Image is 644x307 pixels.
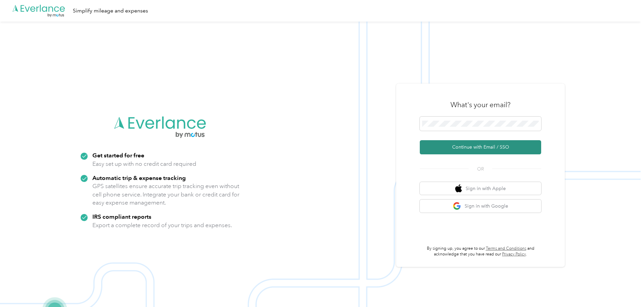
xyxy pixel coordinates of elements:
[92,174,186,181] strong: Automatic trip & expense tracking
[453,202,461,210] img: google logo
[420,199,541,213] button: google logoSign in with Google
[502,252,526,257] a: Privacy Policy
[92,160,196,168] p: Easy set up with no credit card required
[92,182,240,207] p: GPS satellites ensure accurate trip tracking even without cell phone service. Integrate your bank...
[92,152,144,159] strong: Get started for free
[420,140,541,154] button: Continue with Email / SSO
[420,246,541,257] p: By signing up, you agree to our and acknowledge that you have read our .
[92,221,232,229] p: Export a complete record of your trips and expenses.
[450,100,510,110] h3: What's your email?
[469,165,492,173] span: OR
[486,246,526,251] a: Terms and Conditions
[420,182,541,195] button: apple logoSign in with Apple
[455,184,462,193] img: apple logo
[92,213,151,220] strong: IRS compliant reports
[73,7,148,15] div: Simplify mileage and expenses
